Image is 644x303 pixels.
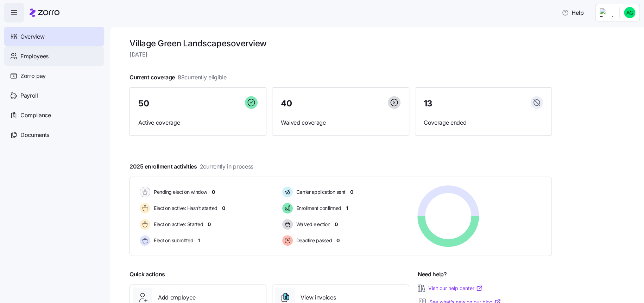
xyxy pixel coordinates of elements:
span: 0 [208,221,211,228]
span: Carrier application sent [294,189,346,196]
span: [DATE] [130,50,552,59]
span: Election active: Hasn't started [152,205,217,212]
span: Employees [20,52,49,61]
span: Deadline passed [294,237,332,244]
span: Need help? [418,270,447,279]
span: Add employee [158,293,195,302]
span: 0 [350,189,353,196]
span: 2 currently in process [200,162,253,171]
span: Current coverage [130,73,227,82]
span: Active coverage [138,118,258,127]
span: Waived coverage [281,118,400,127]
span: 0 [222,205,225,212]
span: View invoices [301,293,336,302]
span: 0 [335,221,338,228]
span: Quick actions [130,270,165,279]
span: 88 currently eligible [178,73,227,82]
span: Election active: Started [152,221,203,228]
span: Election submitted [152,237,193,244]
span: Documents [20,131,49,139]
a: Overview [4,27,104,46]
img: Employer logo [600,8,614,17]
span: Pending election window [152,189,207,196]
a: Zorro pay [4,66,104,86]
span: 2025 enrollment activities [130,162,253,171]
span: 0 [212,189,215,196]
span: Compliance [20,111,51,120]
span: Coverage ended [424,118,543,127]
span: 0 [336,237,340,244]
span: Help [562,8,584,17]
span: 50 [138,99,149,108]
a: Payroll [4,86,104,105]
a: Documents [4,125,104,145]
a: Compliance [4,105,104,125]
span: Zorro pay [20,72,46,80]
span: 1 [346,205,348,212]
button: Help [556,6,589,20]
span: 13 [424,99,433,108]
span: Waived election [294,221,330,228]
span: Payroll [20,91,38,100]
a: Employees [4,46,104,66]
span: Enrollment confirmed [294,205,341,212]
img: d553475d8374689f22e54354502039c2 [624,7,635,18]
a: Visit our help center [428,285,483,292]
span: 1 [198,237,200,244]
span: 40 [281,99,292,108]
h1: Village Green Landscapes overview [130,38,552,49]
span: Overview [20,32,44,41]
